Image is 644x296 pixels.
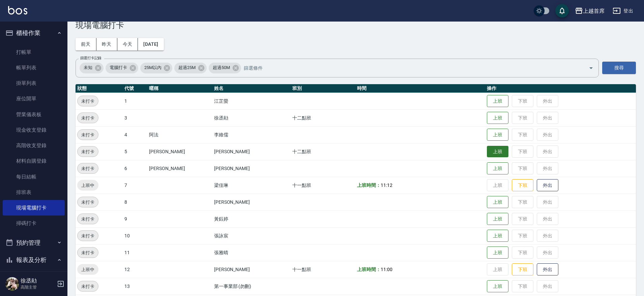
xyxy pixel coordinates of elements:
td: [PERSON_NAME] [212,261,291,278]
a: 高階收支登錄 [3,138,65,153]
button: 上班 [487,146,508,158]
span: 未打卡 [78,98,98,105]
span: 電腦打卡 [106,64,131,71]
a: 每日結帳 [3,169,65,185]
h3: 現場電腦打卡 [76,21,636,30]
span: 超過50M [209,64,234,71]
span: 未打卡 [78,283,98,290]
div: 上越首席 [583,7,605,15]
a: 打帳單 [3,44,65,60]
div: 超過25M [174,63,207,73]
button: 昨天 [96,38,117,51]
td: 8 [123,194,147,210]
button: 登出 [610,5,636,17]
td: 11 [123,244,147,261]
td: 1 [123,93,147,109]
td: 9 [123,210,147,227]
td: 6 [123,160,147,177]
img: Person [5,277,19,291]
td: [PERSON_NAME] [212,143,291,160]
button: 上班 [487,230,508,242]
span: 未打卡 [78,232,98,239]
th: 代號 [123,84,147,93]
span: 11:12 [381,183,392,188]
td: 7 [123,177,147,194]
a: 報表目錄 [3,271,65,287]
button: Open [586,63,596,73]
button: 上班 [487,162,508,175]
th: 狀態 [76,84,123,93]
td: 12 [123,261,147,278]
b: 上班時間： [357,267,381,272]
td: 李維儒 [212,126,291,143]
span: 11:00 [381,267,392,272]
button: 上班 [487,280,508,293]
input: 篩選條件 [242,62,577,74]
td: 張詠宸 [212,227,291,244]
td: [PERSON_NAME] [147,143,212,160]
button: 櫃檯作業 [3,24,65,42]
button: 搜尋 [602,62,636,74]
span: 25M以內 [140,64,166,71]
span: 未打卡 [78,199,98,206]
span: 上班中 [77,266,98,273]
span: 未打卡 [78,114,98,122]
b: 上班時間： [357,183,381,188]
div: 25M以內 [140,63,173,73]
td: 江芷螢 [212,93,291,109]
a: 帳單列表 [3,60,65,75]
td: [PERSON_NAME] [147,160,212,177]
td: 張雅晴 [212,244,291,261]
button: 報表及分析 [3,251,65,269]
button: 外出 [537,263,558,276]
a: 排班表 [3,185,65,200]
td: 十一點班 [291,261,356,278]
h5: 徐丞勛 [21,277,55,284]
a: 材料自購登錄 [3,153,65,169]
button: 下班 [512,179,533,192]
span: 未知 [80,64,96,71]
button: 預約管理 [3,234,65,252]
button: 上班 [487,112,508,124]
label: 篩選打卡記錄 [80,56,101,61]
span: 未打卡 [78,148,98,155]
td: 阿法 [147,126,212,143]
th: 班別 [291,84,356,93]
button: save [555,4,569,18]
td: 13 [123,278,147,295]
td: 十二點班 [291,109,356,126]
span: 未打卡 [78,131,98,138]
td: 第一事業部 (勿刪) [212,278,291,295]
th: 暱稱 [147,84,212,93]
a: 營業儀表板 [3,107,65,122]
button: 上班 [487,213,508,225]
div: 未知 [80,63,104,73]
button: 前天 [76,38,96,51]
td: 梁佳琳 [212,177,291,194]
td: [PERSON_NAME] [212,160,291,177]
td: 徐丞勛 [212,109,291,126]
span: 未打卡 [78,165,98,172]
td: 3 [123,109,147,126]
th: 姓名 [212,84,291,93]
p: 高階主管 [21,284,55,290]
td: 黃鈺婷 [212,210,291,227]
div: 超過50M [209,63,241,73]
button: 今天 [117,38,138,51]
button: 上越首席 [572,4,607,18]
span: 未打卡 [78,216,98,223]
button: 外出 [537,179,558,192]
th: 操作 [485,84,636,93]
img: Logo [8,6,27,14]
button: 上班 [487,246,508,259]
span: 超過25M [174,64,200,71]
a: 掃碼打卡 [3,216,65,231]
th: 時間 [355,84,485,93]
button: [DATE] [138,38,164,51]
button: 上班 [487,95,508,107]
div: 電腦打卡 [106,63,138,73]
a: 座位開單 [3,91,65,106]
td: 十二點班 [291,143,356,160]
span: 上班中 [77,182,98,189]
a: 掛單列表 [3,75,65,91]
